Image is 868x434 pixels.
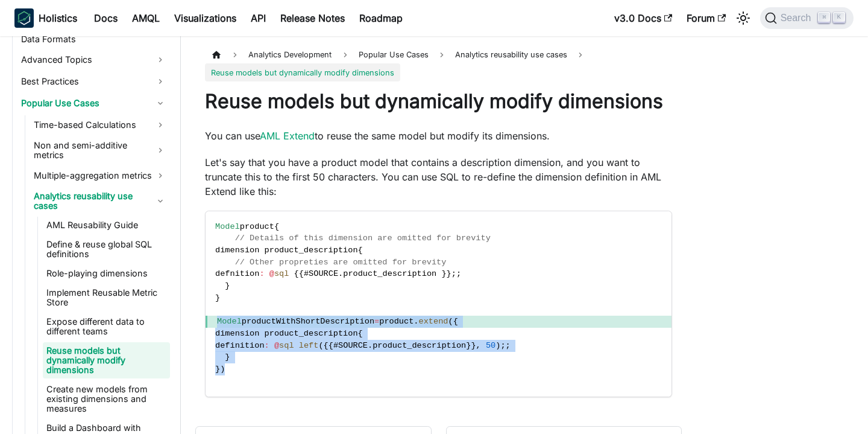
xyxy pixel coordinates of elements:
a: Data Formats [17,31,170,48]
span: } [441,269,446,278]
a: Multiple-aggregation metrics [30,166,170,185]
span: } [225,281,230,290]
span: { [358,246,363,255]
span: SOURCE [338,341,368,350]
a: HolisticsHolistics [14,8,77,28]
span: ( [318,341,323,350]
span: } [215,293,220,302]
span: Analytics reusability use cases [449,46,573,63]
a: Visualizations [167,8,244,28]
span: Analytics Development [242,46,338,63]
span: left [299,341,319,350]
span: } [225,353,230,362]
span: @ [269,269,274,278]
span: definition [215,341,265,350]
span: ) [220,365,225,374]
span: ; [456,269,461,278]
a: Release Notes [273,8,352,28]
a: Analytics reusability use cases [30,188,170,214]
a: Best Practices [17,72,170,91]
span: . [414,317,418,326]
a: AML Extend [260,130,315,142]
button: Switch between dark and light mode (currently light mode) [734,8,753,28]
span: { [294,269,299,278]
span: product_description [373,341,466,350]
span: SOURCE [309,269,338,278]
span: sql [274,269,289,278]
kbd: K [833,12,845,23]
span: product [240,222,274,231]
span: . [338,269,343,278]
span: @ [274,341,279,350]
a: Define & reuse global SQL definitions [43,236,170,263]
span: dimension product_description [215,246,358,255]
a: Expose different data to different teams [43,313,170,340]
a: Forum [679,8,733,28]
span: productWithShortDescription [242,317,374,326]
span: { [274,222,279,231]
span: # [304,269,309,278]
span: ; [506,341,511,350]
span: } [447,269,451,278]
span: Search [777,13,819,24]
span: ( [448,317,453,326]
span: { [324,341,329,350]
p: Let's say that you have a product model that contains a description dimension, and you want to tr... [205,155,672,199]
a: Advanced Topics [17,50,170,69]
span: # [333,341,338,350]
button: Search (Command+K) [760,7,854,29]
span: { [329,341,333,350]
span: defnition [215,269,259,278]
h1: Reuse models but dynamically modify dimensions [205,89,672,113]
a: Reuse models but dynamically modify dimensions [43,342,170,378]
kbd: ⌘ [818,12,830,23]
a: Non and semi-additive metrics [30,137,170,164]
span: } [466,341,471,350]
a: AMQL [125,8,167,28]
span: ; [500,341,505,350]
a: Home page [205,46,228,63]
a: Roadmap [352,8,410,28]
a: AML Reusability Guide [43,217,170,234]
a: Time-based Calculations [30,115,170,135]
img: Holistics [14,8,34,28]
span: 50 [486,341,495,350]
span: // Other propreties are omitted for brevity [235,258,447,267]
span: extend [419,317,448,326]
span: product_description [343,269,436,278]
a: Create new models from existing dimensions and measures [43,381,170,417]
p: You can use to reuse the same model but modify its dimensions. [205,129,672,143]
span: : [259,269,264,278]
span: Reuse models but dynamically modify dimensions [205,63,400,81]
span: : [265,341,269,350]
span: { [299,269,304,278]
span: // Details of this dimension are omitted for brevity [235,234,491,243]
nav: Breadcrumbs [205,46,672,81]
span: { [453,317,458,326]
span: Model [215,222,240,231]
span: { [358,329,363,338]
span: Model [217,317,242,326]
span: product [379,317,414,326]
span: dimension product_description [215,329,358,338]
span: . [368,341,373,350]
b: Holistics [39,11,77,25]
span: , [476,341,481,350]
span: = [374,317,379,326]
span: Popular Use Cases [353,46,435,63]
span: ; [451,269,456,278]
a: Docs [87,8,125,28]
a: Popular Use Cases [17,94,170,113]
a: Implement Reusable Metric Store [43,284,170,311]
a: API [244,8,273,28]
a: v3.0 Docs [607,8,679,28]
span: ) [495,341,500,350]
a: Role-playing dimensions [43,265,170,282]
span: sql [279,341,294,350]
span: } [471,341,476,350]
span: } [215,365,220,374]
